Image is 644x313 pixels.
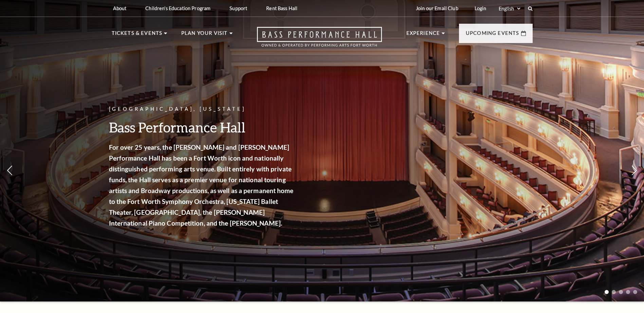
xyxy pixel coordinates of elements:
[112,29,163,41] p: Tickets & Events
[466,29,519,41] p: Upcoming Events
[113,5,127,11] p: About
[406,29,440,41] p: Experience
[145,5,210,11] p: Children's Education Program
[266,5,297,11] p: Rent Bass Hall
[109,119,296,136] h3: Bass Performance Hall
[109,105,296,113] p: [GEOGRAPHIC_DATA], [US_STATE]
[181,29,228,41] p: Plan Your Visit
[109,143,294,227] strong: For over 25 years, the [PERSON_NAME] and [PERSON_NAME] Performance Hall has been a Fort Worth ico...
[497,5,521,12] select: Select:
[229,5,247,11] p: Support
